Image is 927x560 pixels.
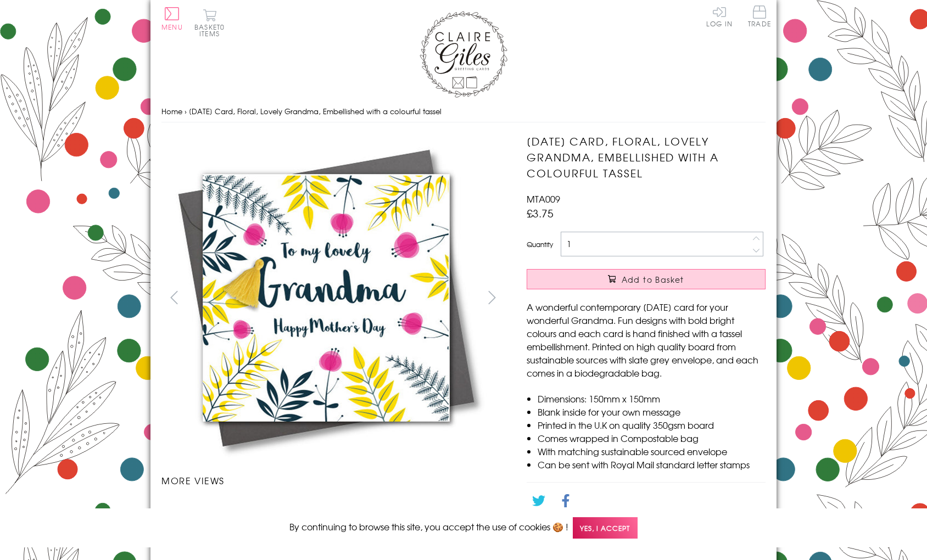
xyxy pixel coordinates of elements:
li: Printed in the U.K on quality 350gsm board [538,418,766,432]
li: Blank inside for your own message [538,405,766,418]
nav: breadcrumbs [161,100,766,123]
button: Basket0 items [194,9,225,37]
li: With matching sustainable sourced envelope [538,445,766,458]
a: Trade [748,5,771,29]
span: Trade [748,5,771,27]
span: › [185,106,187,116]
li: Can be sent with Royal Mail standard letter stamps [538,458,766,471]
li: Carousel Page 3 [333,498,418,522]
span: Yes, I accept [573,517,638,539]
span: £3.75 [527,205,554,221]
img: Claire Giles Greetings Cards [420,11,507,98]
button: Menu [161,7,183,30]
img: Mother's Day Card, Floral, Lovely Grandma, Embellished with a colourful tassel [161,133,491,463]
h3: More views [161,474,505,487]
button: Add to Basket [527,269,766,289]
label: Quantity [527,239,553,249]
button: next [480,285,505,310]
span: Add to Basket [622,274,684,285]
p: A wonderful contemporary [DATE] card for your wonderful Grandma. Fun designs with bold bright col... [527,300,766,379]
h1: [DATE] Card, Floral, Lovely Grandma, Embellished with a colourful tassel [527,133,766,181]
button: prev [161,285,186,310]
li: Carousel Page 4 [419,498,505,522]
span: [DATE] Card, Floral, Lovely Grandma, Embellished with a colourful tassel [189,106,442,116]
span: Menu [161,22,183,32]
li: Carousel Page 1 (Current Slide) [161,498,247,522]
a: Log In [706,5,733,27]
li: Comes wrapped in Compostable bag [538,432,766,445]
li: Dimensions: 150mm x 150mm [538,392,766,405]
span: MTA009 [527,192,560,205]
img: Mother's Day Card, Floral, Lovely Grandma, Embellished with a colourful tassel [505,133,834,463]
ul: Carousel Pagination [161,498,505,522]
span: 0 items [199,22,225,38]
a: Home [161,106,182,116]
li: Carousel Page 2 [247,498,333,522]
